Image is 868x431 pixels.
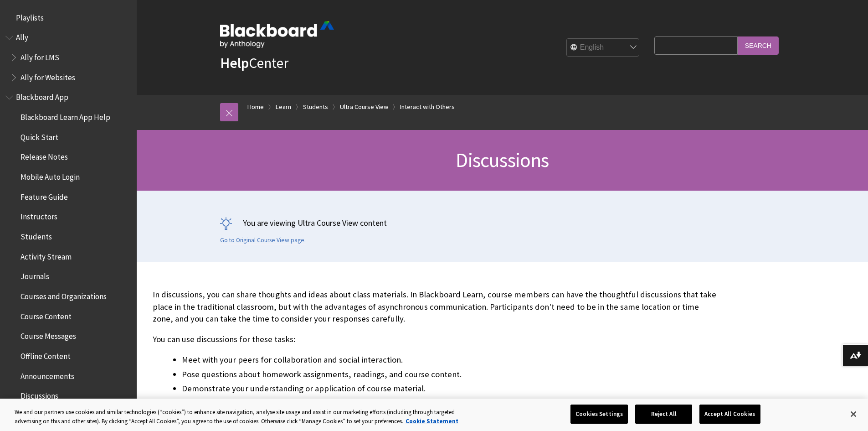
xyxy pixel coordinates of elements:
[220,21,334,48] img: Blackboard by Anthology
[21,309,72,321] span: Course Content
[456,147,549,172] span: Discussions
[21,70,75,82] span: Ally for Websites
[21,169,80,182] span: Mobile Auto Login
[16,30,28,42] span: Ally
[21,150,68,162] span: Release Notes
[21,329,76,341] span: Course Messages
[220,236,306,244] a: Go to Original Course View page.
[5,30,131,85] nav: Book outline for Anthology Ally Help
[21,189,68,202] span: Feature Guide
[400,101,455,113] a: Interact with Others
[182,382,718,395] li: Demonstrate your understanding or application of course material.
[570,405,628,424] button: Cookies Settings
[303,101,328,113] a: Students
[21,209,57,222] span: Instructors
[247,101,264,113] a: Home
[21,369,74,381] span: Announcements
[16,10,44,22] span: Playlists
[21,130,58,142] span: Quick Start
[220,54,249,72] strong: Help
[220,54,288,72] a: HelpCenter
[21,249,72,261] span: Activity Stream
[21,50,59,62] span: Ally for LMS
[21,109,110,122] span: Blackboard Learn App Help
[21,348,71,361] span: Offline Content
[567,39,640,57] select: Site Language Selector
[699,405,760,424] button: Accept All Cookies
[153,289,718,325] p: In discussions, you can share thoughts and ideas about class materials. In Blackboard Learn, cour...
[406,417,458,425] a: More information about your privacy, opens in a new tab
[21,229,52,241] span: Students
[16,90,68,102] span: Blackboard App
[340,101,388,113] a: Ultra Course View
[182,368,718,381] li: Pose questions about homework assignments, readings, and course content.
[21,269,49,281] span: Journals
[843,404,863,424] button: Close
[220,217,785,228] p: You are viewing Ultra Course View content
[635,405,692,424] button: Reject All
[276,101,291,113] a: Learn
[21,388,58,400] span: Discussions
[21,289,107,301] span: Courses and Organizations
[738,36,779,54] input: Search
[5,10,131,26] nav: Book outline for Playlists
[15,408,478,426] div: We and our partners use cookies and similar technologies (“cookies”) to enhance site navigation, ...
[182,353,718,366] li: Meet with your peers for collaboration and social interaction.
[153,333,718,345] p: You can use discussions for these tasks:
